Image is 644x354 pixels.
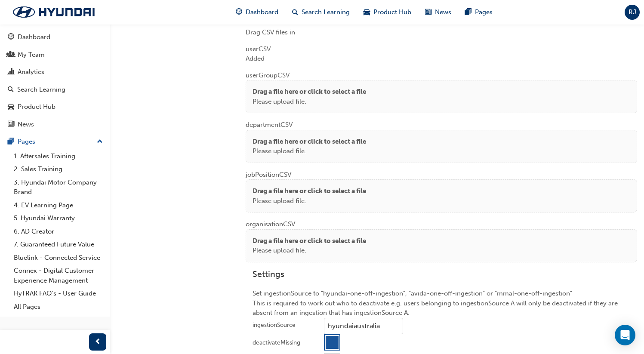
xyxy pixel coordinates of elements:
span: prev-icon [95,337,101,348]
p: Please upload file. [253,97,366,107]
div: Drag a file here or click to select a filePlease upload file. [246,130,637,163]
input: ingestionSource [324,318,403,334]
div: Pages [18,137,35,147]
a: 4. EV Learning Page [10,199,106,212]
span: chart-icon [8,68,14,76]
span: Product Hub [373,7,411,17]
div: Open Intercom Messenger [615,325,635,345]
span: search-icon [292,7,298,18]
a: news-iconNews [418,3,458,21]
p: Drag a file here or click to select a file [253,137,366,147]
span: car-icon [364,7,370,18]
a: Connex - Digital Customer Experience Management [10,264,106,287]
span: news-icon [8,121,14,129]
span: News [435,7,451,17]
span: RJ [629,7,636,17]
span: search-icon [8,86,14,94]
div: Analytics [18,67,44,77]
a: 7. Guaranteed Future Value [10,238,106,251]
a: 2. Sales Training [10,163,106,176]
a: 5. Hyundai Warranty [10,212,106,225]
a: 1. Aftersales Training [10,150,106,163]
div: Drag a file here or click to select a filePlease upload file. [246,229,637,262]
a: Dashboard [3,29,106,45]
a: 6. AD Creator [10,225,106,238]
p: Drag a file here or click to select a file [253,87,366,97]
div: organisation CSV [246,212,637,262]
span: people-icon [8,51,14,59]
span: up-icon [97,136,103,148]
a: search-iconSearch Learning [285,3,357,21]
a: HyTRAK FAQ's - User Guide [10,287,106,300]
a: Product Hub [3,99,106,115]
a: Analytics [3,64,106,80]
div: Search Learning [17,85,65,95]
p: Drag a file here or click to select a file [253,236,366,246]
span: pages-icon [8,138,14,146]
div: Drag a file here or click to select a filePlease upload file. [246,80,637,113]
div: News [18,120,34,129]
h3: Settings [253,269,630,279]
div: deactivateMissing [253,339,300,347]
a: All Pages [10,300,106,314]
span: guage-icon [8,34,14,41]
div: Added [246,54,637,64]
div: ingestionSource [253,321,296,329]
p: Please upload file. [253,196,366,206]
a: car-iconProduct Hub [357,3,418,21]
div: Drag CSV files in [246,28,637,37]
a: My Team [3,47,106,63]
a: pages-iconPages [458,3,499,21]
a: Search Learning [3,82,106,98]
span: Dashboard [246,7,278,17]
button: DashboardMy TeamAnalyticsSearch LearningProduct HubNews [3,28,106,134]
p: Please upload file. [253,146,366,156]
div: Product Hub [18,102,55,112]
span: Pages [475,7,493,17]
div: My Team [18,50,45,60]
a: guage-iconDashboard [229,3,285,21]
a: 3. Hyundai Motor Company Brand [10,176,106,199]
div: userGroup CSV [246,64,637,114]
span: Search Learning [302,7,350,17]
div: jobPosition CSV [246,163,637,213]
a: Bluelink - Connected Service [10,251,106,265]
span: car-icon [8,103,14,111]
span: pages-icon [465,7,471,18]
img: Trak [4,3,103,21]
button: Pages [3,134,106,150]
a: News [3,117,106,132]
p: Drag a file here or click to select a file [253,186,366,196]
div: Dashboard [18,32,50,42]
span: news-icon [425,7,431,18]
span: guage-icon [236,7,242,18]
p: Please upload file. [253,246,366,255]
div: department CSV [246,113,637,163]
div: user CSV [246,37,637,64]
div: Drag a file here or click to select a filePlease upload file. [246,179,637,212]
button: RJ [625,5,640,20]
